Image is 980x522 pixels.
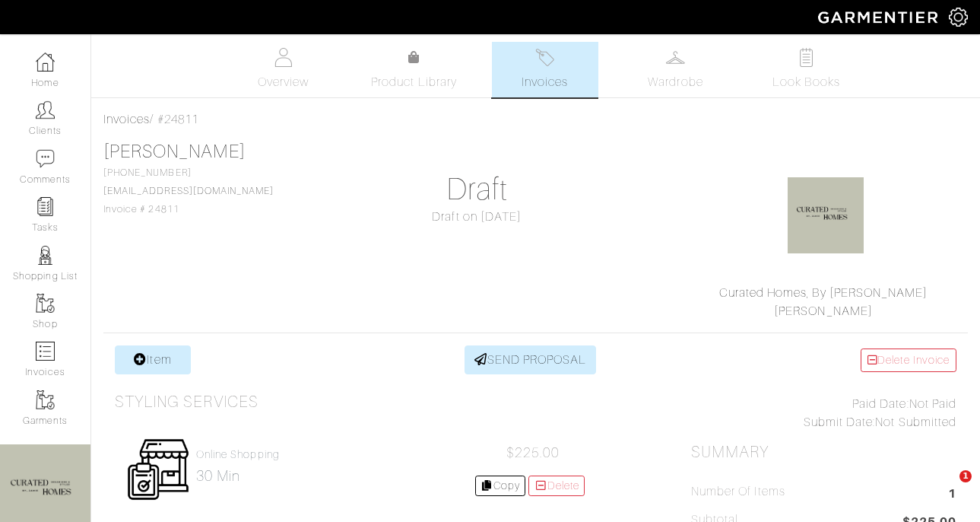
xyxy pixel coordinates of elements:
img: dashboard-icon-dbcd8f5a0b271acd01030246c82b418ddd0df26cd7fceb0bd07c9910d44c42f6.png [36,53,55,72]
img: garments-icon-b7da505a4dc4fd61783c78ac3ca0ef83fa9d6f193b1c9dc38574b1d14d53ca28.png [36,390,55,409]
a: [PERSON_NAME] [103,142,246,161]
span: Submit Date: [804,415,876,429]
a: Invoices [103,113,150,126]
img: clients-icon-6bae9207a08558b7cb47a8932f037763ab4055f8c8b6bfacd5dc20c3e0201464.png [36,100,55,119]
img: todo-9ac3debb85659649dc8f770b8b6100bb5dab4b48dedcbae339e5042a72dfd3cc.svg [797,48,816,67]
h5: Number of Items [691,485,785,499]
a: Invoices [492,42,598,97]
span: 1 [959,470,972,482]
a: SEND PROPOSAL [465,345,597,374]
h2: Summary [691,443,956,462]
img: comment-icon-a0a6a9ef722e966f86d9cbdc48e553b5cf19dbc54f86b18d962a5391bc8f6eb6.png [36,149,55,168]
img: Womens_Service-b2905c8a555b134d70f80a63ccd9711e5cb40bac1cff00c12a43f244cd2c1cd3.png [126,438,190,501]
div: Not Paid Not Submitted [691,395,956,431]
span: Look Books [772,73,840,91]
img: stylists-icon-eb353228a002819b7ec25b43dbf5f0378dd9e0616d9560372ff212230b889e62.png [36,246,55,265]
h2: 30 min [196,467,280,485]
a: Delete Invoice [861,349,956,372]
iframe: Intercom live chat [928,470,965,507]
h1: Draft [344,171,610,208]
a: Product Library [361,49,468,91]
span: Overview [258,73,309,91]
a: Curated Homes, By [PERSON_NAME] [719,286,928,300]
img: basicinfo-40fd8af6dae0f16599ec9e87c0ef1c0a1fdea2edbe929e3d69a839185d80c458.svg [274,48,293,67]
span: Invoices [522,73,568,91]
img: garmentier-logo-header-white-b43fb05a5012e4ada735d5af1a66efaba907eab6374d6393d1fbf88cb4ef424d.png [810,4,949,30]
a: Copy [475,476,526,496]
span: Paid Date: [852,397,909,411]
a: Item [115,345,191,374]
div: Draft on [DATE] [344,208,610,226]
span: $225.00 [506,445,560,460]
img: orders-icon-0abe47150d42831381b5fb84f609e132dff9fe21cb692f30cb5eec754e2cba89.png [36,342,55,361]
a: Online Shopping 30 min [196,448,280,485]
span: [PHONE_NUMBER] Invoice # 24811 [103,167,274,215]
a: [EMAIL_ADDRESS][DOMAIN_NAME] [103,186,274,196]
a: Wardrobe [623,42,729,97]
h3: Styling Services [115,393,258,412]
img: garments-icon-b7da505a4dc4fd61783c78ac3ca0ef83fa9d6f193b1c9dc38574b1d14d53ca28.png [36,294,55,313]
div: / #24811 [103,110,968,129]
h4: Online Shopping [196,448,280,461]
a: [PERSON_NAME] [774,304,873,318]
img: gear-icon-white-bd11855cb880d31180b6d7d6211b90ccbf57a29d726f0c71d8c61bd08dd39cc2.png [949,8,968,27]
a: Overview [230,42,337,97]
img: wardrobe-487a4870c1b7c33e795ec22d11cfc2ed9d08956e64fb3008fe2437562e282088.svg [666,48,685,67]
span: Wardrobe [648,73,702,91]
img: f1sLSt6sjhtqviGWfno3z99v.jpg [788,177,864,253]
img: reminder-icon-8004d30b9f0a5d33ae49ab947aed9ed385cf756f9e5892f1edd6e32f2345188e.png [36,197,55,216]
a: Delete [528,476,585,496]
a: Look Books [753,42,860,97]
img: orders-27d20c2124de7fd6de4e0e44c1d41de31381a507db9b33961299e4e07d508b8c.svg [535,48,554,67]
span: Product Library [371,73,457,91]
